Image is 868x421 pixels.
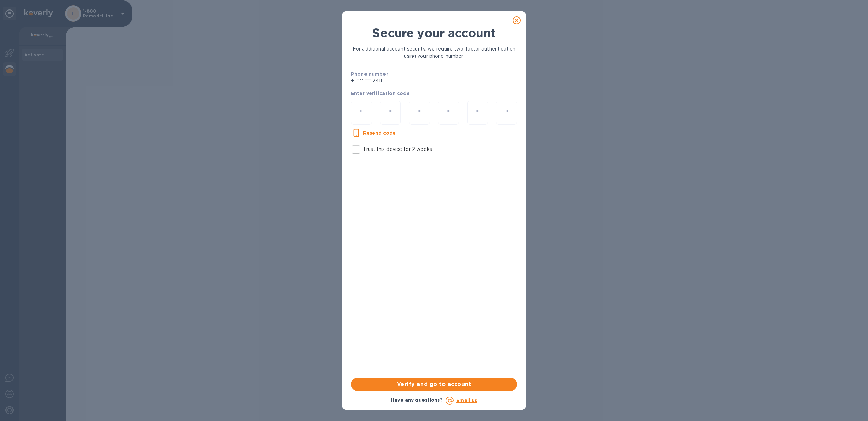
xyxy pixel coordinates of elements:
p: Enter verification code [351,90,517,97]
u: Resend code [363,130,396,136]
h1: Secure your account [351,26,517,40]
button: Verify and go to account [351,378,517,391]
b: Phone number [351,71,388,77]
span: Verify and go to account [356,380,512,388]
b: Have any questions? [391,397,443,403]
p: Trust this device for 2 weeks [363,146,432,153]
p: For additional account security, we require two-factor authentication using your phone number. [351,45,517,60]
a: Email us [456,398,477,403]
